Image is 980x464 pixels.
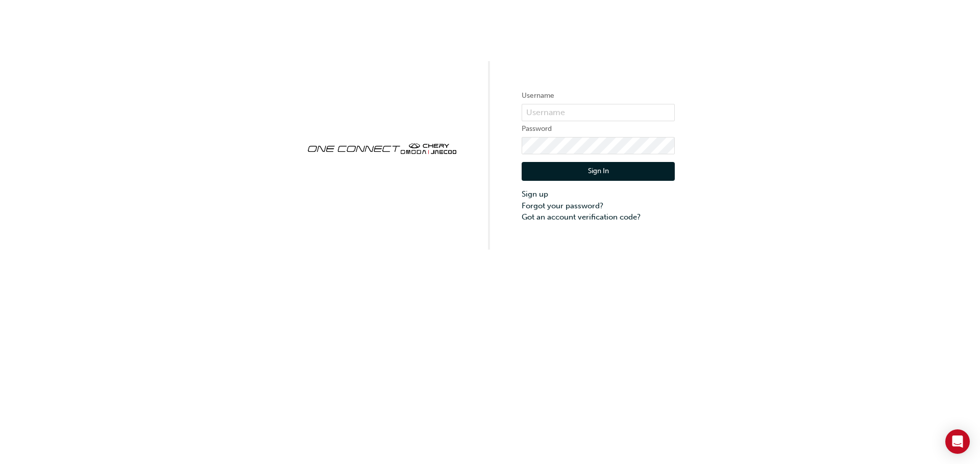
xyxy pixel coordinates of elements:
div: Open Intercom Messenger [945,429,970,454]
a: Sign up [522,188,675,200]
input: Username [522,104,675,121]
img: oneconnect [305,134,458,161]
a: Got an account verification code? [522,211,675,223]
a: Forgot your password? [522,200,675,212]
label: Username [522,90,675,102]
label: Password [522,123,675,135]
button: Sign In [522,162,675,181]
